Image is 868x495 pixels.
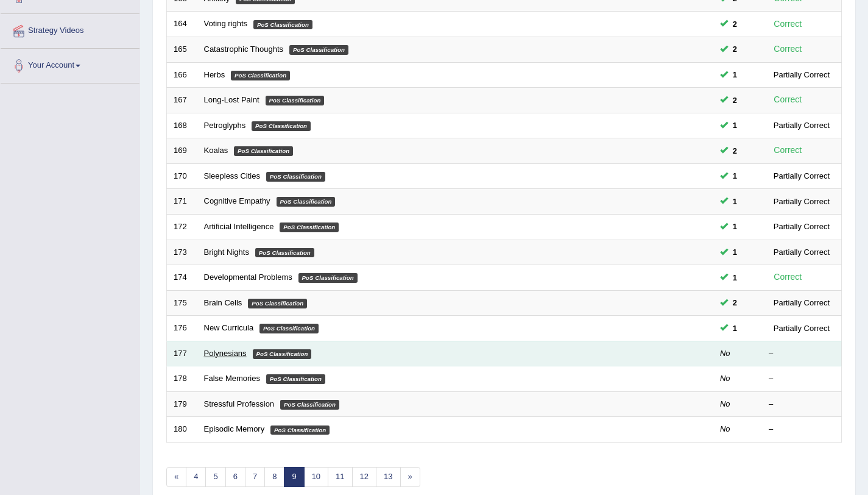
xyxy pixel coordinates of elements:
td: 179 [167,391,197,417]
td: 166 [167,62,197,88]
span: You can still take this question [728,43,742,55]
em: PoS Classification [266,374,325,384]
span: You can still take this question [728,195,742,208]
a: Herbs [204,70,225,79]
td: 167 [167,88,197,113]
em: PoS Classification [259,324,319,333]
a: » [400,467,420,487]
em: PoS Classification [270,426,330,435]
em: PoS Classification [280,400,339,410]
div: – [769,348,834,360]
em: PoS Classification [234,146,293,156]
div: Partially Correct [769,246,834,258]
span: You can still take this question [728,322,742,335]
a: 10 [304,467,328,487]
a: Episodic Memory [204,424,265,433]
div: Partially Correct [769,220,834,233]
div: Partially Correct [769,68,834,81]
span: You can still take this question [728,296,742,309]
span: You can still take this question [728,18,742,30]
em: PoS Classification [253,349,312,359]
a: 6 [225,467,245,487]
div: Partially Correct [769,296,834,309]
td: 175 [167,290,197,316]
div: – [769,373,834,385]
span: You can still take this question [728,169,742,182]
td: 168 [167,113,197,138]
em: PoS Classification [280,223,339,232]
div: Partially Correct [769,195,834,208]
a: False Memories [204,374,260,383]
a: 13 [376,467,400,487]
span: You can still take this question [728,271,742,284]
a: Koalas [204,146,228,155]
a: 12 [352,467,376,487]
a: Brain Cells [204,298,242,307]
a: Your Account [1,49,139,79]
div: Correct [769,93,807,107]
div: Partially Correct [769,322,834,335]
a: Polynesians [204,349,247,358]
em: PoS Classification [231,71,290,80]
td: 178 [167,366,197,392]
a: 8 [264,467,284,487]
span: You can still take this question [728,144,742,157]
a: Sleepless Cities [204,171,261,180]
span: You can still take this question [728,220,742,233]
div: – [769,399,834,410]
div: Correct [769,17,807,31]
td: 173 [167,240,197,265]
div: Partially Correct [769,169,834,182]
td: 180 [167,417,197,443]
a: Voting rights [204,19,248,28]
a: 5 [205,467,225,487]
em: No [720,349,730,358]
a: Strategy Videos [1,14,139,45]
td: 171 [167,189,197,215]
em: PoS Classification [298,273,358,283]
em: PoS Classification [253,20,312,30]
div: – [769,424,834,435]
div: Correct [769,42,807,56]
div: Partially Correct [769,119,834,132]
td: 169 [167,138,197,164]
a: Petroglyphs [204,121,246,130]
a: Developmental Problems [204,272,292,282]
a: 7 [245,467,265,487]
em: No [720,374,730,383]
a: 9 [284,467,304,487]
em: PoS Classification [255,248,314,258]
td: 170 [167,163,197,189]
a: Bright Nights [204,247,249,257]
td: 172 [167,214,197,240]
td: 177 [167,341,197,366]
td: 164 [167,12,197,37]
span: You can still take this question [728,68,742,81]
em: PoS Classification [266,96,325,105]
em: PoS Classification [277,197,336,207]
em: PoS Classification [289,45,348,55]
span: You can still take this question [728,119,742,132]
em: No [720,399,730,408]
em: PoS Classification [248,299,307,308]
td: 174 [167,265,197,291]
span: You can still take this question [728,246,742,258]
a: New Curricula [204,323,254,332]
div: Correct [769,143,807,157]
em: PoS Classification [266,172,325,182]
a: Catastrophic Thoughts [204,45,284,54]
a: 11 [328,467,352,487]
a: Long-Lost Paint [204,95,259,104]
a: « [166,467,186,487]
em: PoS Classification [252,121,311,131]
td: 176 [167,316,197,341]
em: No [720,424,730,433]
div: Correct [769,270,807,284]
td: 165 [167,37,197,63]
a: Artificial Intelligence [204,222,274,231]
a: 4 [186,467,206,487]
a: Cognitive Empathy [204,196,270,205]
span: You can still take this question [728,94,742,107]
a: Stressful Profession [204,399,275,408]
